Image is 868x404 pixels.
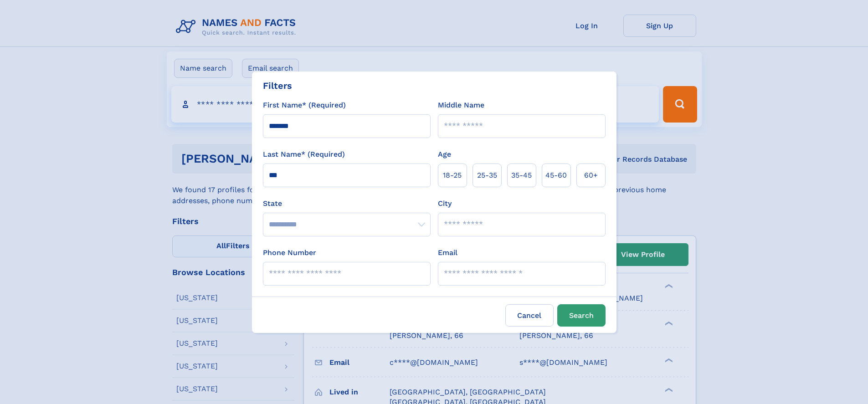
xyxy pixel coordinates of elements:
[505,304,554,327] label: Cancel
[263,100,346,111] label: First Name* (Required)
[263,79,292,92] div: Filters
[443,170,462,181] span: 18‑25
[584,170,598,181] span: 60+
[438,247,457,258] label: Email
[263,198,431,209] label: State
[438,198,452,209] label: City
[511,170,532,181] span: 35‑45
[263,247,316,258] label: Phone Number
[438,100,484,111] label: Middle Name
[263,149,345,160] label: Last Name* (Required)
[438,149,451,160] label: Age
[477,170,497,181] span: 25‑35
[545,170,567,181] span: 45‑60
[557,304,606,327] button: Search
